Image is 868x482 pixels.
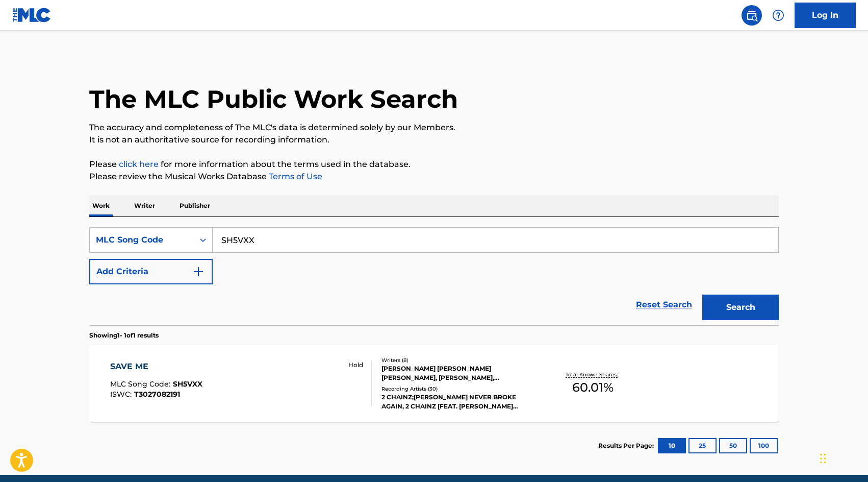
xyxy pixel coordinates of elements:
[795,3,856,28] a: Log In
[89,227,779,325] form: Search Form
[381,393,535,411] div: 2 CHAINZ;[PERSON_NAME] NEVER BROKE AGAIN, 2 CHAINZ [FEAT. [PERSON_NAME] NEVER BROKE AGAIN], [PERS...
[176,195,213,216] p: Publisher
[119,159,159,169] a: click here
[131,195,158,216] p: Writer
[89,259,213,284] button: Add Criteria
[572,378,614,397] span: 60.01 %
[173,379,202,389] span: SH5VXX
[89,331,159,340] p: Showing 1 - 1 of 1 results
[702,295,779,320] button: Search
[110,360,202,373] div: SAVE ME
[96,234,188,246] div: MLC Song Code
[89,134,779,146] p: It is not an authoritative source for recording information.
[768,5,788,26] div: Help
[566,371,620,378] p: Total Known Shares:
[631,294,697,316] a: Reset Search
[817,433,868,482] iframe: Chat Widget
[772,9,784,21] img: help
[348,360,363,370] p: Hold
[688,438,717,453] button: 25
[89,84,458,114] h1: The MLC Public Work Search
[12,8,52,22] img: MLC Logo
[719,438,747,453] button: 50
[381,356,535,364] div: Writers ( 8 )
[267,172,322,181] a: Terms of Use
[746,9,758,21] img: search
[89,158,779,171] p: Please for more information about the terms used in the database.
[381,364,535,382] div: [PERSON_NAME] [PERSON_NAME] [PERSON_NAME], [PERSON_NAME], [PERSON_NAME], [PERSON_NAME], [PERSON_N...
[110,390,134,399] span: ISWC :
[742,5,762,26] a: Public Search
[381,385,535,393] div: Recording Artists ( 30 )
[750,438,778,453] button: 100
[658,438,686,453] button: 10
[598,441,656,450] p: Results Per Page:
[89,122,779,134] p: The accuracy and completeness of The MLC's data is determined solely by our Members.
[820,443,826,474] div: Drag
[134,390,180,399] span: T3027082191
[110,379,173,389] span: MLC Song Code :
[89,171,779,183] p: Please review the Musical Works Database
[89,345,779,422] a: SAVE MEMLC Song Code:SH5VXXISWC:T3027082191 HoldWriters (8)[PERSON_NAME] [PERSON_NAME] [PERSON_NA...
[89,195,113,216] p: Work
[192,266,205,278] img: 9d2ae6d4665cec9f34b9.svg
